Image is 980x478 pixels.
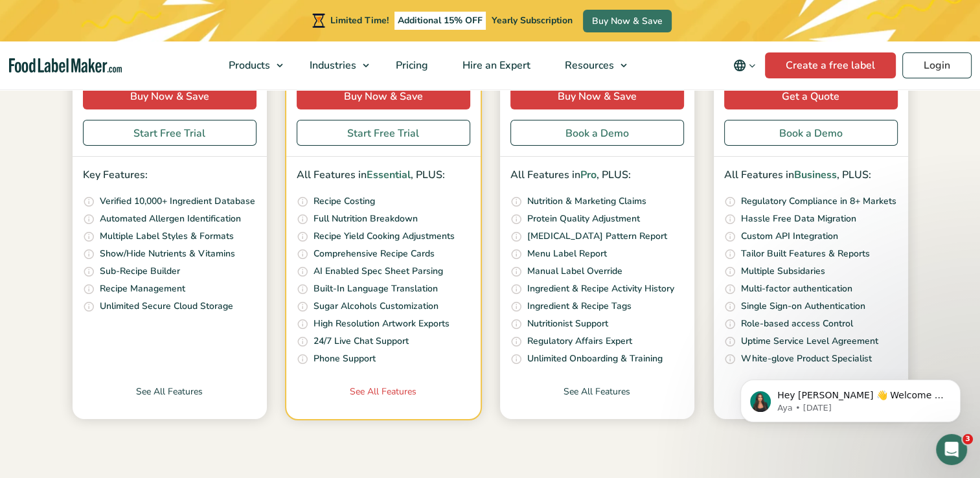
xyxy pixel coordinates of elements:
[100,229,234,244] p: Multiple Label Styles & Formats
[306,58,358,73] span: Industries
[527,299,632,313] p: Ingredient & Recipe Tags
[741,212,856,226] p: Hassle Free Data Migration
[527,229,667,244] p: [MEDICAL_DATA] Pattern Report
[330,14,389,27] span: Limited Time!
[724,84,898,109] a: Get a Quote
[313,317,450,331] p: High Resolution Artwork Exports
[741,264,825,279] p: Multiple Subsidaries
[527,334,632,348] p: Regulatory Affairs Expert
[741,317,853,331] p: Role-based access Control
[313,264,443,279] p: AI Enabled Spec Sheet Parsing
[83,167,256,184] p: Key Features:
[297,120,470,146] a: Start Free Trial
[297,84,470,109] a: Buy Now & Save
[527,352,663,366] p: Unlimited Onboarding & Training
[510,167,684,184] p: All Features in , PLUS:
[741,247,870,261] p: Tailor Built Features & Reports
[902,52,972,78] a: Login
[313,194,375,209] p: Recipe Costing
[714,385,908,419] a: See All Features
[724,167,898,184] p: All Features in , PLUS:
[765,52,896,78] a: Create a free label
[510,84,684,109] a: Buy Now & Save
[313,212,418,226] p: Full Nutrition Breakdown
[527,282,674,296] p: Ingredient & Recipe Activity History
[313,229,455,244] p: Recipe Yield Cooking Adjustments
[527,194,646,209] p: Nutrition & Marketing Claims
[9,58,122,73] a: Food Label Maker homepage
[83,84,256,109] a: Buy Now & Save
[100,212,241,226] p: Automated Allergen Identification
[293,41,376,89] a: Industries
[446,41,545,89] a: Hire an Expert
[313,282,438,296] p: Built-In Language Translation
[527,317,608,331] p: Nutritionist Support
[313,334,409,348] p: 24/7 Live Chat Support
[459,58,532,73] span: Hire an Expert
[741,334,878,348] p: Uptime Service Level Agreement
[73,385,267,419] a: See All Features
[527,212,640,226] p: Protein Quality Adjustment
[548,41,633,89] a: Resources
[100,264,180,279] p: Sub-Recipe Builder
[367,168,411,182] span: Essential
[212,41,290,89] a: Products
[313,247,435,261] p: Comprehensive Recipe Cards
[500,385,694,419] a: See All Features
[963,434,973,444] span: 3
[313,299,439,313] p: Sugar Alcohols Customization
[510,120,684,146] a: Book a Demo
[741,194,896,209] p: Regulatory Compliance in 8+ Markets
[313,352,376,366] p: Phone Support
[741,229,838,244] p: Custom API Integration
[100,282,185,296] p: Recipe Management
[225,58,271,73] span: Products
[583,10,672,32] a: Buy Now & Save
[392,58,429,73] span: Pricing
[527,247,607,261] p: Menu Label Report
[286,385,481,419] a: See All Features
[721,352,980,443] iframe: Intercom notifications message
[561,58,615,73] span: Resources
[580,168,597,182] span: Pro
[100,194,255,209] p: Verified 10,000+ Ingredient Database
[794,168,837,182] span: Business
[492,14,573,27] span: Yearly Subscription
[741,352,872,366] p: White-glove Product Specialist
[724,52,765,78] button: Change language
[83,120,256,146] a: Start Free Trial
[297,167,470,184] p: All Features in , PLUS:
[724,120,898,146] a: Book a Demo
[100,247,235,261] p: Show/Hide Nutrients & Vitamins
[100,299,233,313] p: Unlimited Secure Cloud Storage
[527,264,622,279] p: Manual Label Override
[394,12,486,30] span: Additional 15% OFF
[741,282,852,296] p: Multi-factor authentication
[936,434,967,465] iframe: Intercom live chat
[741,299,865,313] p: Single Sign-on Authentication
[379,41,442,89] a: Pricing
